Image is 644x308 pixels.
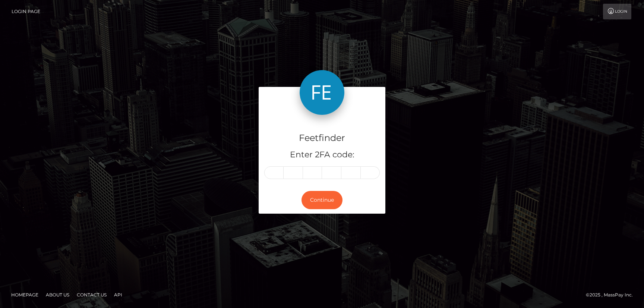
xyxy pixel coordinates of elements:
[300,70,344,115] img: Feetfinder
[586,291,638,299] div: © 2025 , MassPay Inc.
[12,4,40,19] a: Login Page
[111,289,125,301] a: API
[43,289,72,301] a: About Us
[264,132,380,145] h4: Feetfinder
[264,149,380,161] h5: Enter 2FA code:
[302,191,342,209] button: Continue
[8,289,41,301] a: Homepage
[74,289,110,301] a: Contact Us
[603,4,631,19] a: Login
